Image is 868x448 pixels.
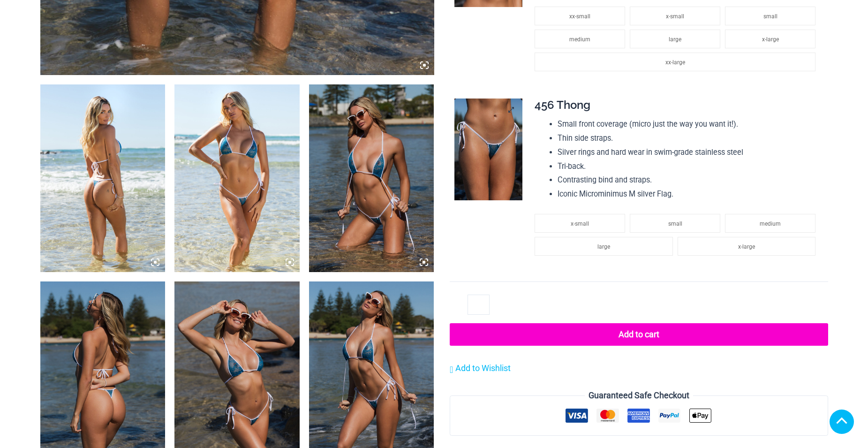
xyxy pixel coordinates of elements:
img: Waves Breaking Ocean 312 Top 456 Bottom [309,84,434,272]
li: x-large [725,30,815,48]
li: x-small [630,7,720,25]
a: Add to Wishlist [450,361,511,375]
span: xx-small [569,13,590,20]
span: medium [569,36,590,43]
img: Waves Breaking Ocean 312 Top 456 Bottom [40,84,166,272]
legend: Guaranteed Safe Checkout [585,388,693,402]
li: small [630,214,720,233]
li: Thin side straps. [558,131,820,145]
li: large [535,237,672,256]
button: Add to cart [450,323,828,346]
span: Add to Wishlist [455,363,511,373]
li: Iconic Microminimus M silver Flag. [558,187,820,201]
li: Contrasting bind and straps. [558,173,820,187]
img: Waves Breaking Ocean 312 Top 456 Bottom [174,84,300,272]
li: xx-small [535,7,625,25]
li: x-small [535,214,625,233]
span: x-small [666,13,684,20]
span: x-small [571,220,589,227]
li: Tri-back. [558,159,820,174]
span: medium [760,220,781,227]
li: x-large [678,237,815,256]
span: large [669,36,681,43]
span: x-large [738,243,755,250]
span: small [668,220,682,227]
span: 456 Thong [535,98,590,112]
span: large [597,243,610,250]
img: Waves Breaking Ocean 456 Bottom [454,99,522,201]
li: Small front coverage (micro just the way you want it!). [558,117,820,131]
li: large [630,30,720,48]
span: x-large [762,36,779,43]
input: Product quantity [468,295,490,314]
li: medium [725,214,815,233]
li: xx-large [535,53,815,71]
li: small [725,7,815,25]
span: small [763,13,777,20]
li: medium [535,30,625,48]
li: Silver rings and hard wear in swim-grade stainless steel [558,145,820,159]
span: xx-large [665,59,685,66]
